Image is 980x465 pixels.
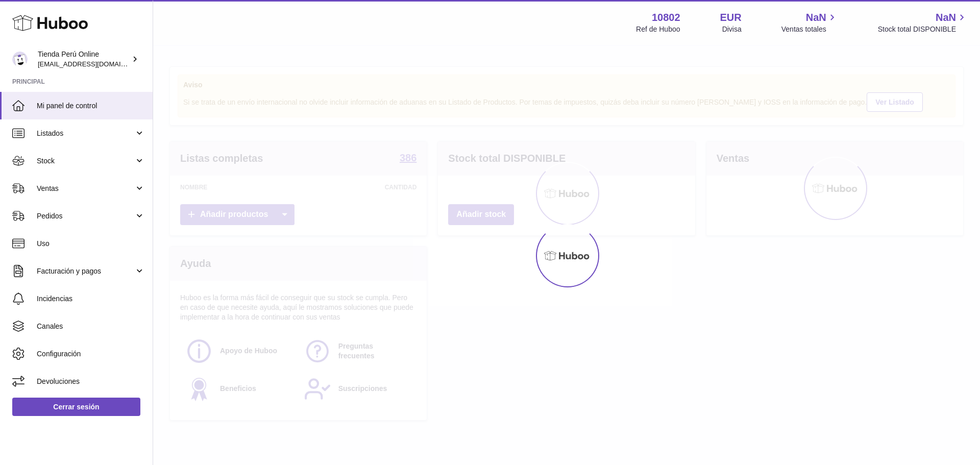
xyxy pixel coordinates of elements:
span: Canales [37,322,145,331]
span: Uso [37,239,145,249]
a: NaN Stock total DISPONIBLE [878,11,968,34]
span: Stock total DISPONIBLE [878,25,968,34]
span: [EMAIL_ADDRESS][DOMAIN_NAME] [38,60,150,68]
span: Ventas totales [781,25,838,34]
span: Stock [37,156,134,166]
span: Ventas [37,184,134,193]
span: NaN [806,11,826,25]
a: NaN Ventas totales [781,11,838,34]
a: Cerrar sesión [12,398,140,416]
span: Devoluciones [37,377,145,386]
span: Pedidos [37,211,134,221]
span: Facturación y pagos [37,266,134,276]
span: Mi panel de control [37,101,145,111]
span: Incidencias [37,294,145,304]
div: Ref de Huboo [636,25,680,34]
img: internalAdmin-10802@internal.huboo.com [12,52,28,67]
strong: 10802 [652,11,680,25]
strong: EUR [720,11,742,25]
div: Tienda Perú Online [38,50,130,69]
span: Configuración [37,349,145,359]
span: NaN [936,11,956,25]
div: Divisa [722,25,742,34]
span: Listados [37,129,134,138]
